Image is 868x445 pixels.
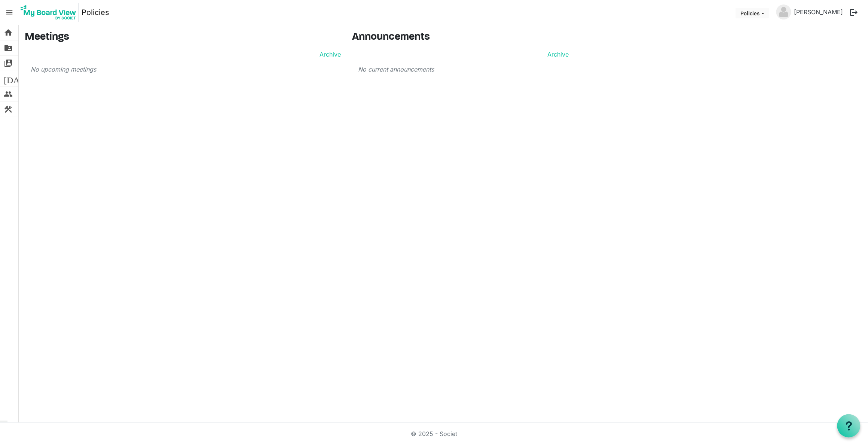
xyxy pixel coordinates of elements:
[791,4,846,19] a: [PERSON_NAME]
[776,4,791,19] img: no-profile-picture.svg
[358,65,569,74] p: No current announcements
[4,102,13,117] span: construction
[736,8,769,18] button: Policies dropdownbutton
[2,5,16,19] span: menu
[4,56,13,71] span: switch_account
[4,40,13,55] span: folder_shared
[82,5,109,20] a: Policies
[25,31,341,44] h3: Meetings
[411,430,457,438] a: © 2025 - Societ
[18,3,82,22] a: My Board View Logo
[4,25,13,40] span: home
[846,4,862,20] button: logout
[31,65,341,74] p: No upcoming meetings
[4,87,13,102] span: people
[352,31,575,44] h3: Announcements
[317,50,341,59] a: Archive
[18,3,79,22] img: My Board View Logo
[4,71,33,86] span: [DATE]
[544,50,569,59] a: Archive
